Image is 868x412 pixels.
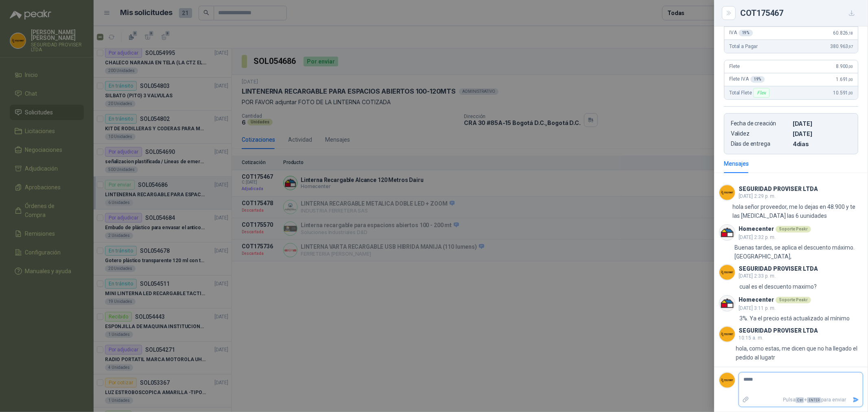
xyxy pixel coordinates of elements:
span: Ctrl [796,397,804,403]
span: Flete IVA [729,76,765,83]
span: [DATE] 2:33 p. m. [739,273,776,279]
label: Adjuntar archivos [739,393,753,407]
img: Company Logo [719,265,735,280]
h3: SEGURIDAD PROVISER LTDA [739,187,818,191]
button: Enviar [849,393,863,407]
p: [DATE] [793,130,851,137]
div: COT175467 [740,7,858,20]
div: Mensajes [724,159,749,168]
div: Soporte Peakr [776,226,811,232]
span: 10:15 a. m. [739,335,763,341]
p: Validez [731,130,789,137]
span: [DATE] 3:11 p. m. [739,305,776,311]
span: Flete [729,64,740,69]
span: [DATE] 2:29 p. m. [739,193,776,199]
img: Company Logo [719,225,735,240]
p: [DATE] [793,120,851,127]
img: Company Logo [719,185,735,200]
p: Días de entrega [731,140,789,147]
h3: SEGURIDAD PROVISER LTDA [739,267,818,271]
h3: Homecenter [739,227,774,231]
h3: SEGURIDAD PROVISER LTDA [739,329,818,333]
span: [DATE] 2:32 p. m. [739,234,776,240]
span: 10.591 [833,90,853,96]
button: Close [724,8,734,18]
h3: Homecenter [739,298,774,302]
span: ,97 [848,44,853,49]
span: IVA [729,30,753,36]
span: ENTER [807,397,821,403]
span: 8.900 [836,64,853,69]
p: Fecha de creación [731,120,789,127]
div: 19 % [750,76,765,83]
span: ,00 [848,64,853,69]
span: 1.691 [836,77,853,82]
p: hola señor proveedor, me lo dejas en 48.900 y te las [MEDICAL_DATA] las 6 uunidades [732,202,863,220]
p: Buenas tardes, se aplica el descuento máximo. [GEOGRAPHIC_DATA], [735,243,863,261]
span: ,18 [848,31,853,35]
span: 380.963 [830,44,853,49]
div: Flex [753,88,769,98]
p: cual es el descuento maximo? [739,282,817,291]
span: Total a Pagar [729,44,758,49]
p: hola, como estas, me dicen que no ha llegado el pedido al lugatr [736,344,863,362]
span: ,00 [848,77,853,82]
img: Company Logo [719,327,735,342]
p: 4 dias [793,140,851,147]
img: Company Logo [719,373,735,388]
span: 60.826 [833,30,853,36]
div: 19 % [739,30,753,36]
p: Pulsa + para enviar [753,393,850,407]
p: 3%. Ya el precio está actualizado al mínimo [739,314,850,323]
span: ,00 [848,91,853,95]
span: Total Flete [729,88,771,98]
div: Soporte Peakr [776,297,811,303]
img: Company Logo [719,296,735,311]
